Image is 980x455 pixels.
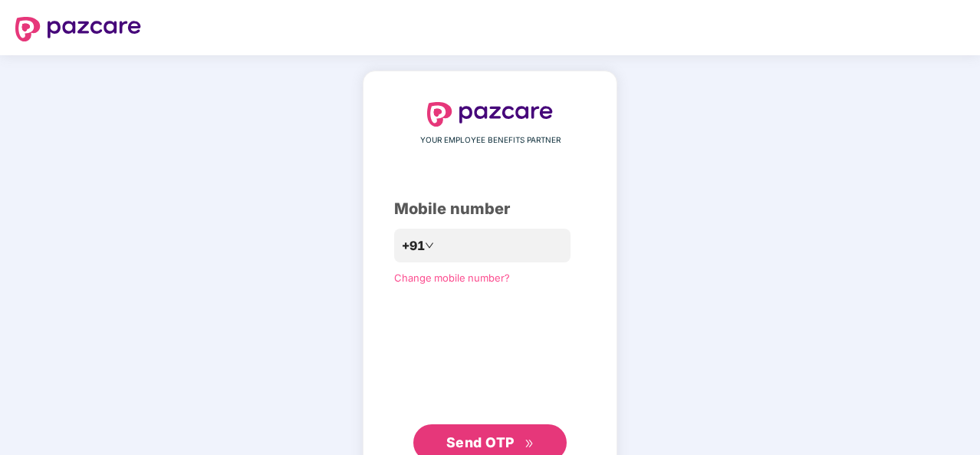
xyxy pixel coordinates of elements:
span: down [425,241,434,250]
a: Change mobile number? [394,272,510,284]
img: logo [427,102,553,127]
span: double-right [525,439,534,449]
span: +91 [402,236,425,256]
img: logo [15,17,141,41]
div: Mobile number [394,197,586,221]
span: YOUR EMPLOYEE BENEFITS PARTNER [420,134,561,147]
span: Send OTP [446,434,515,450]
